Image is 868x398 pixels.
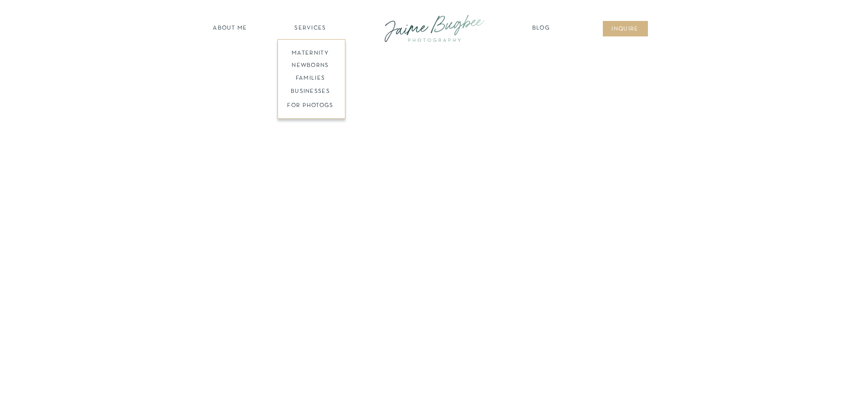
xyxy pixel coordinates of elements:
a: inqUIre [607,25,644,34]
a: FOR PHOTOGS [276,102,345,110]
a: BUSINESSES [276,87,345,96]
a: families [276,74,345,83]
a: Blog [530,24,553,33]
a: SERVICES [285,24,336,33]
a: maternity [281,49,340,56]
a: newborns [276,61,345,72]
a: about ME [211,24,250,33]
